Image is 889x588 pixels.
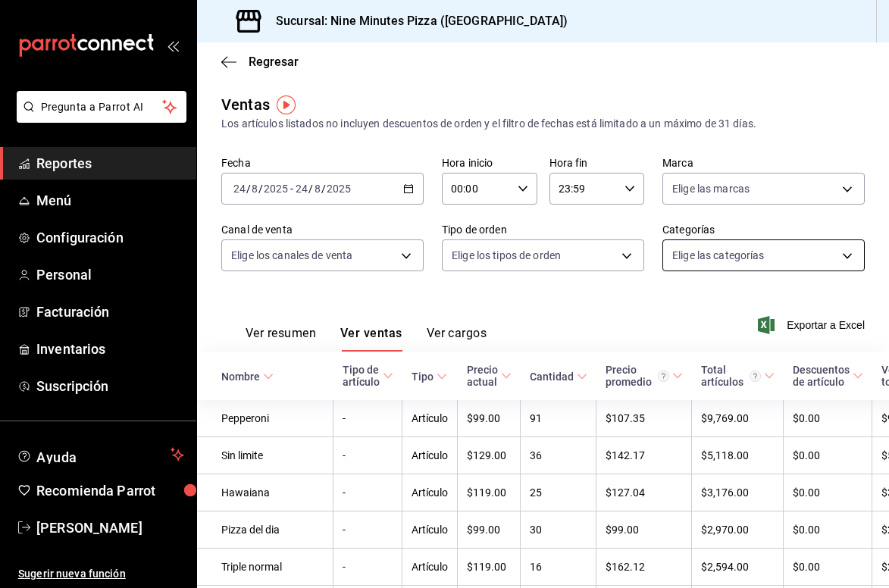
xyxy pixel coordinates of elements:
[197,400,333,437] td: Pepperoni
[750,371,761,382] svg: El total artículos considera cambios de precios en los artículos así como costos adicionales por ...
[596,549,692,586] td: $162.12
[521,400,596,437] td: 91
[340,326,402,352] button: Ver ventas
[221,371,260,383] div: Nombre
[467,364,512,388] span: Precio actual
[36,302,184,322] span: Facturación
[36,264,184,285] span: Personal
[427,326,487,352] button: Ver cargos
[36,446,164,464] span: Ayuda
[36,518,184,538] span: [PERSON_NAME]
[36,376,184,396] span: Suscripción
[197,437,333,474] td: Sin limite
[784,511,872,549] td: $0.00
[412,371,447,383] span: Tipo
[658,371,669,382] svg: Precio promedio = Total artículos / cantidad
[221,371,274,383] span: Nombre
[246,326,487,352] div: navigation tabs
[784,474,872,511] td: $0.00
[596,511,692,549] td: $99.00
[662,224,865,235] label: Categorías
[251,183,258,195] input: --
[458,549,521,586] td: $119.00
[692,511,784,549] td: $2,970.00
[295,183,308,195] input: --
[521,549,596,586] td: 16
[596,474,692,511] td: $127.04
[672,181,750,196] span: Elige las marcas
[221,55,299,69] button: Regresar
[36,227,184,248] span: Configuración
[458,437,521,474] td: $129.00
[402,474,458,511] td: Artículo
[197,511,333,549] td: Pizza del dia
[343,364,380,388] div: Tipo de artículo
[793,364,863,388] span: Descuentos de artículo
[246,183,251,195] span: /
[249,55,299,69] span: Regresar
[793,364,850,388] div: Descuentos de artículo
[17,91,186,123] button: Pregunta a Parrot AI
[458,511,521,549] td: $99.00
[442,158,537,168] label: Hora inicio
[467,364,498,388] div: Precio actual
[521,437,596,474] td: 36
[343,364,393,388] span: Tipo de artículo
[701,364,761,388] div: Total artículos
[221,116,865,132] div: Los artículos listados no incluyen descuentos de orden y el filtro de fechas está limitado a un m...
[221,224,424,235] label: Canal de venta
[412,371,434,383] div: Tipo
[784,437,872,474] td: $0.00
[221,158,424,168] label: Fecha
[36,339,184,359] span: Inventarios
[692,549,784,586] td: $2,594.00
[549,158,645,168] label: Hora fin
[606,364,669,388] div: Precio promedio
[197,549,333,586] td: Triple normal
[263,183,289,195] input: ----
[333,437,402,474] td: -
[662,158,865,168] label: Marca
[402,400,458,437] td: Artículo
[321,183,326,195] span: /
[290,183,293,195] span: -
[221,93,270,116] div: Ventas
[36,190,184,211] span: Menú
[442,224,644,235] label: Tipo de orden
[692,474,784,511] td: $3,176.00
[606,364,683,388] span: Precio promedio
[167,39,179,52] button: open_drawer_menu
[452,248,561,263] span: Elige los tipos de orden
[314,183,321,195] input: --
[784,400,872,437] td: $0.00
[36,480,184,501] span: Recomienda Parrot
[36,153,184,174] span: Reportes
[692,437,784,474] td: $5,118.00
[197,474,333,511] td: Hawaiana
[521,474,596,511] td: 25
[530,371,587,383] span: Cantidad
[784,549,872,586] td: $0.00
[458,400,521,437] td: $99.00
[333,400,402,437] td: -
[521,511,596,549] td: 30
[18,566,184,582] span: Sugerir nueva función
[231,248,352,263] span: Elige los canales de venta
[402,511,458,549] td: Artículo
[333,511,402,549] td: -
[333,474,402,511] td: -
[530,371,574,383] div: Cantidad
[761,316,865,334] button: Exportar a Excel
[596,437,692,474] td: $142.17
[264,12,568,30] h3: Sucursal: Nine Minutes Pizza ([GEOGRAPHIC_DATA])
[692,400,784,437] td: $9,769.00
[402,549,458,586] td: Artículo
[11,110,186,126] a: Pregunta a Parrot AI
[41,99,163,115] span: Pregunta a Parrot AI
[672,248,765,263] span: Elige las categorías
[277,95,296,114] img: Tooltip marker
[258,183,263,195] span: /
[458,474,521,511] td: $119.00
